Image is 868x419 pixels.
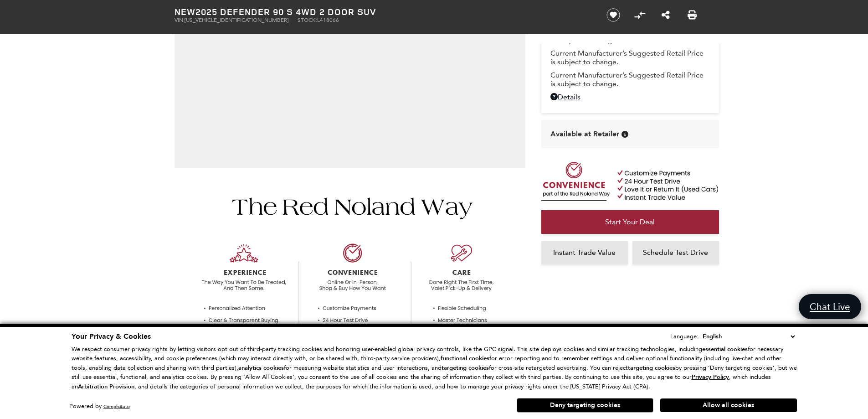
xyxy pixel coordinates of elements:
iframe: YouTube video player [541,269,719,413]
strong: New [175,5,195,18]
button: Compare Vehicle [633,8,647,22]
p: Current Manufacturer’s Suggested Retail Price is subject to change. [550,49,710,66]
span: [US_VEHICLE_IDENTIFICATION_NUMBER] [185,17,288,23]
span: VIN: [175,17,185,23]
strong: targeting cookies [442,364,489,372]
h1: 2025 Defender 90 S 4WD 2 Door SUV [175,7,591,17]
p: We respect consumer privacy rights by letting visitors opt out of third-party tracking cookies an... [72,345,797,392]
span: Instant Trade Value [553,248,616,257]
a: Details [550,93,710,101]
strong: functional cookies [441,354,489,362]
span: Start Your Deal [605,217,655,226]
strong: Arbitration Provision [78,383,134,391]
span: L418066 [317,17,339,23]
button: Deny targeting cookies [517,398,653,413]
button: Save vehicle [603,8,623,22]
span: Available at Retailer [550,129,619,139]
span: Schedule Test Drive [643,248,708,257]
a: Start Your Deal [541,210,719,234]
strong: essential cookies [702,345,748,353]
strong: analytics cookies [238,364,284,372]
div: Powered by [69,403,130,409]
a: Share this New 2025 Defender 90 S 4WD 2 Door SUV [662,10,670,21]
select: Language Select [700,331,797,341]
a: Schedule Test Drive [632,241,719,264]
p: Current Manufacturer’s Suggested Retail Price is subject to change. [550,71,710,88]
u: Privacy Policy [692,373,729,381]
a: Print this New 2025 Defender 90 S 4WD 2 Door SUV [688,10,697,21]
a: ComplyAuto [103,403,130,409]
a: Instant Trade Value [541,241,628,264]
div: Language: [670,333,699,339]
span: Your Privacy & Cookies [72,331,151,341]
strong: targeting cookies [628,364,675,372]
a: Chat Live [799,294,861,319]
span: Chat Live [805,300,855,313]
span: Stock: [298,17,317,23]
button: Allow all cookies [660,398,797,412]
div: Vehicle is in stock and ready for immediate delivery. Due to demand, availability is subject to c... [621,131,628,138]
